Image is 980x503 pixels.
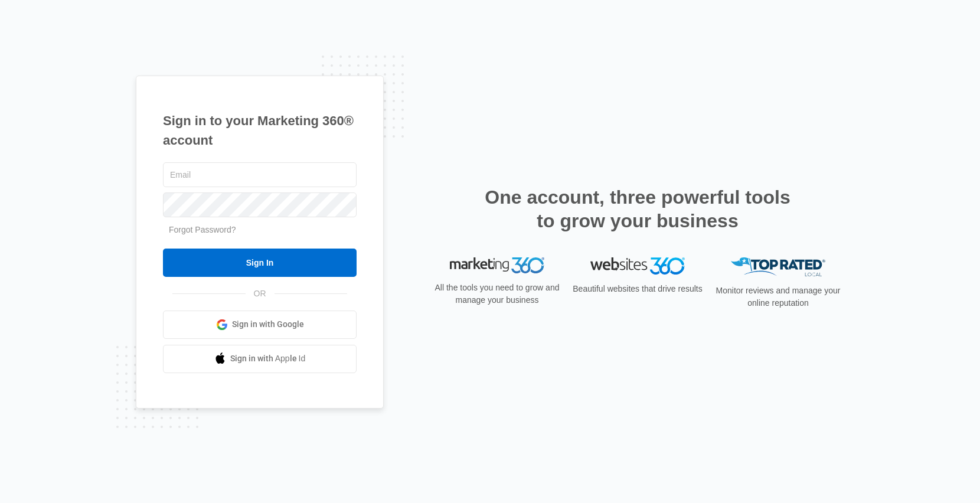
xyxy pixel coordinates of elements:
[590,257,685,275] img: Websites 360
[230,352,306,365] span: Sign in with Apple Id
[712,285,844,309] p: Monitor reviews and manage your online reputation
[731,257,825,277] img: Top Rated Local
[169,225,236,234] a: Forgot Password?
[571,283,704,295] p: Beautiful websites that drive results
[163,111,357,150] h1: Sign in to your Marketing 360® account
[163,249,357,277] input: Sign In
[163,345,357,373] a: Sign in with Apple Id
[163,162,357,187] input: Email
[431,282,563,306] p: All the tools you need to grow and manage your business
[163,311,357,339] a: Sign in with Google
[481,185,794,233] h2: One account, three powerful tools to grow your business
[246,288,275,300] span: OR
[450,257,544,274] img: Marketing 360
[232,318,304,331] span: Sign in with Google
